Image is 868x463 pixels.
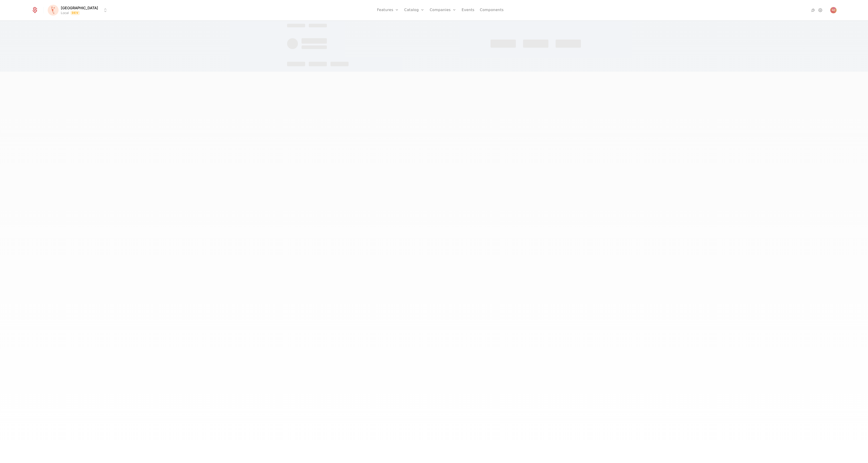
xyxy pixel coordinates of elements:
div: Local [61,11,69,15]
a: Integrations [810,7,816,13]
span: [GEOGRAPHIC_DATA] [61,5,98,11]
img: Nikola Zendeli [830,7,837,13]
a: Settings [818,7,823,13]
button: Select environment [49,5,108,15]
img: Florence [48,5,59,16]
button: Open user button [830,7,837,13]
span: Dev [71,11,80,15]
